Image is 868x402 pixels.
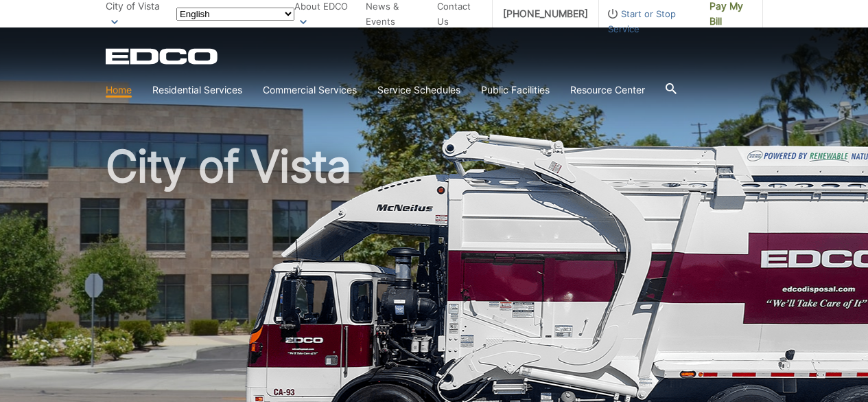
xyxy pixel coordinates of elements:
a: EDCD logo. Return to the homepage. [106,48,220,65]
a: Public Facilities [481,82,550,98]
a: Service Schedules [377,82,460,98]
select: Select a language [176,8,294,21]
a: Home [106,82,132,98]
a: Commercial Services [263,82,357,98]
a: Resource Center [570,82,645,98]
a: Residential Services [152,82,242,98]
